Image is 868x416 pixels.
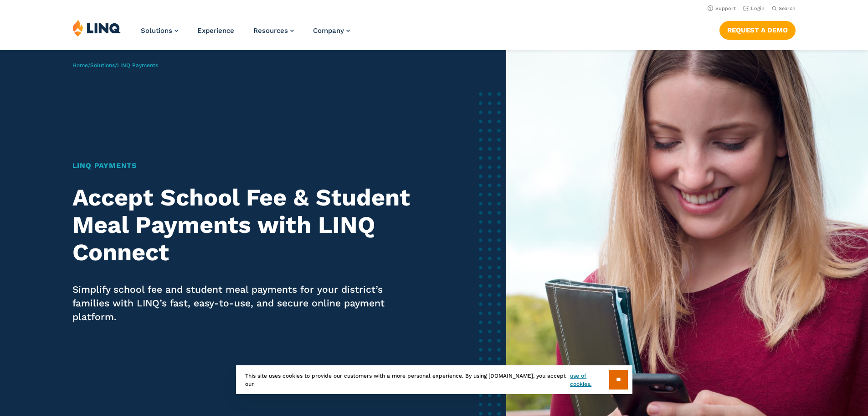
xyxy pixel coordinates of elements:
[141,26,178,35] a: Solutions
[570,372,609,388] a: use of cookies.
[72,184,415,266] h2: Accept School Fee & Student Meal Payments with LINQ Connect
[117,62,158,68] span: LINQ Payments
[719,21,796,39] a: Request a Demo
[779,5,796,11] span: Search
[72,62,88,68] a: Home
[72,283,415,324] p: Simplify school fee and student meal payments for your district’s families with LINQ’s fast, easy...
[772,5,796,12] button: Open Search Bar
[313,26,344,35] span: Company
[253,26,294,35] a: Resources
[719,19,796,39] nav: Button Navigation
[72,160,415,171] h1: LINQ Payments
[72,19,121,37] img: LINQ | K‑12 Software
[743,5,765,11] a: Login
[141,19,350,49] nav: Primary Navigation
[90,62,115,68] a: Solutions
[197,26,234,35] a: Experience
[708,5,736,11] a: Support
[141,26,172,35] span: Solutions
[72,62,158,68] span: / /
[313,26,350,35] a: Company
[253,26,288,35] span: Resources
[236,365,632,394] div: This site uses cookies to provide our customers with a more personal experience. By using [DOMAIN...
